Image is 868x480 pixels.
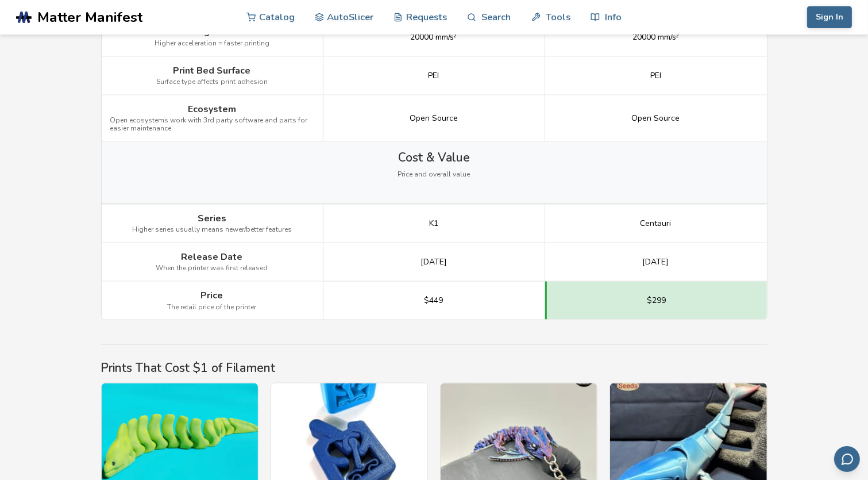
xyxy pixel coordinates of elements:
[201,290,223,301] span: Price
[429,219,438,228] span: K1
[641,219,672,228] span: Centauri
[168,304,257,312] span: The retail price of the printer
[834,446,860,472] button: Send feedback via email
[198,213,226,224] span: Series
[188,104,236,114] span: Ecosystem
[632,33,679,42] span: 20000 mm/s²
[132,226,292,234] span: Higher series usually means newer/better features
[173,66,251,76] span: Print Bed Surface
[650,71,661,80] span: PEI
[156,264,268,272] span: When the printer was first released
[398,171,470,179] span: Price and overall value
[632,114,680,123] span: Open Source
[411,33,457,42] span: 20000 mm/s²
[110,117,314,133] span: Open ecosystems work with 3rd party software and parts for easier maintenance
[643,258,669,267] span: [DATE]
[647,296,666,305] span: $299
[182,252,243,262] span: Release Date
[410,114,458,123] span: Open Source
[425,296,443,305] span: $449
[807,6,852,28] button: Sign In
[101,361,767,375] h2: Prints That Cost $1 of Filament
[155,26,269,37] span: Max Printing Acceleration
[156,78,268,86] span: Surface type affects print adhesion
[421,258,447,267] span: [DATE]
[398,151,470,164] span: Cost & Value
[429,71,439,80] span: PEI
[37,9,142,25] span: Matter Manifest
[155,40,269,48] span: Higher acceleration = faster printing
